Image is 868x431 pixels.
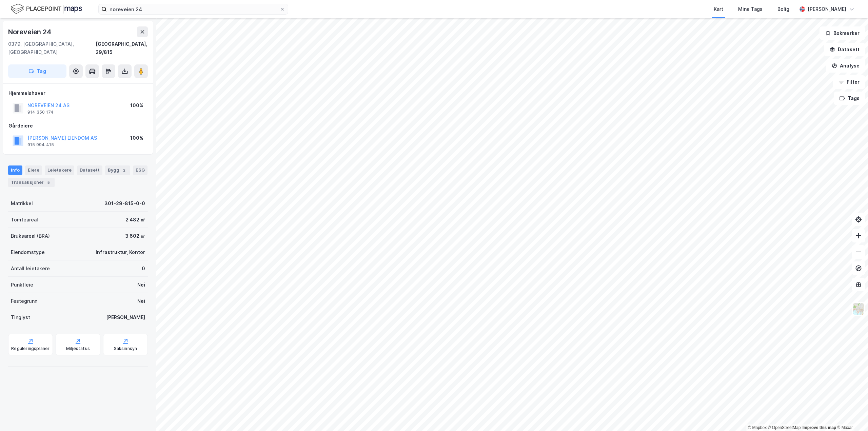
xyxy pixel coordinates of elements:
[130,101,143,110] div: 100%
[8,165,22,175] div: Info
[833,75,865,89] button: Filter
[8,26,53,37] div: Noreveien 24
[11,3,82,15] img: logo.f888ab2527a4732fd821a326f86c7f29.svg
[803,425,836,430] a: Improve this map
[133,165,147,175] div: ESG
[11,248,45,256] div: Eiendomstype
[738,5,763,13] div: Mine Tags
[824,43,865,56] button: Datasett
[820,26,865,40] button: Bokmerker
[125,216,145,224] div: 2 482 ㎡
[45,165,74,175] div: Leietakere
[826,59,865,73] button: Analyse
[96,40,148,56] div: [GEOGRAPHIC_DATA], 29/815
[777,5,789,13] div: Bolig
[834,92,865,105] button: Tags
[748,425,767,430] a: Mapbox
[8,122,147,130] div: Gårdeiere
[104,199,145,208] div: 301-29-815-0-0
[11,281,33,289] div: Punktleie
[77,165,102,175] div: Datasett
[96,248,145,256] div: Infrastruktur, Kontor
[125,232,145,240] div: 3 602 ㎡
[137,297,145,305] div: Nei
[27,110,54,115] div: 914 350 174
[768,425,801,430] a: OpenStreetMap
[121,167,127,174] div: 2
[834,398,868,431] iframe: Chat Widget
[8,40,96,56] div: 0379, [GEOGRAPHIC_DATA], [GEOGRAPHIC_DATA]
[11,297,37,305] div: Festegrunn
[11,232,50,240] div: Bruksareal (BRA)
[11,216,38,224] div: Tomteareal
[8,89,147,97] div: Hjemmelshaver
[11,313,30,321] div: Tinglyst
[45,179,52,186] div: 5
[130,134,143,142] div: 100%
[25,165,42,175] div: Eiere
[137,281,145,289] div: Nei
[714,5,723,13] div: Kart
[808,5,846,13] div: [PERSON_NAME]
[107,4,280,14] input: Søk på adresse, matrikkel, gårdeiere, leietakere eller personer
[27,142,54,148] div: 915 994 415
[11,265,50,273] div: Antall leietakere
[852,302,865,315] img: Z
[105,165,130,175] div: Bygg
[8,64,66,78] button: Tag
[11,199,33,208] div: Matrikkel
[142,265,145,273] div: 0
[8,178,55,187] div: Transaksjoner
[66,346,90,351] div: Miljøstatus
[11,346,50,351] div: Reguleringsplaner
[106,313,145,321] div: [PERSON_NAME]
[114,346,137,351] div: Saksinnsyn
